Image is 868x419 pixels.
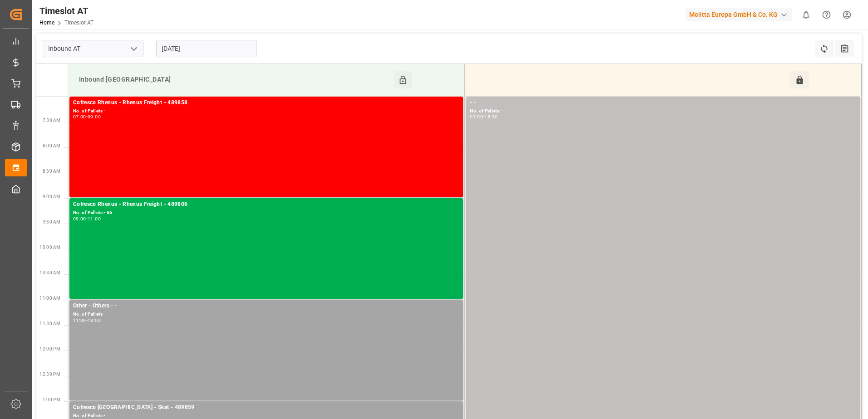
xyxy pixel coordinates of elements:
span: 12:30 PM [39,372,60,377]
div: Melitta Europa GmbH & Co. KG [686,8,792,21]
input: Type to search/select [43,40,143,57]
button: Melitta Europa GmbH & Co. KG [686,6,796,23]
div: 11:00 [88,217,101,221]
span: 8:30 AM [43,169,60,174]
div: 09:00 [73,217,86,221]
div: - - [470,98,856,107]
div: - [86,217,88,221]
span: 7:30 AM [43,118,60,123]
button: show 0 new notifications [796,5,816,25]
div: - [483,115,484,119]
span: 11:00 AM [39,296,60,301]
div: 07:00 [73,115,86,119]
div: 11:00 [73,318,86,322]
div: 07:00 [470,115,483,119]
div: Cofresco [GEOGRAPHIC_DATA] - Skat - 489859 [73,403,459,412]
span: 12:00 PM [39,346,60,351]
span: 11:30 AM [39,321,60,326]
button: Help Center [816,5,837,25]
a: Home [39,19,54,26]
div: Other - Others - - [73,302,459,311]
div: No. of Pallets - [73,107,459,115]
div: 15:30 [484,115,498,119]
input: DD-MM-YYYY [156,40,257,57]
div: - [86,318,88,322]
button: open menu [127,42,140,56]
div: Cofresco Rhenus - Rhenus Freight - 489858 [73,98,459,107]
div: Cofresco Rhenus - Rhenus Freight - 489806 [73,200,459,209]
span: 10:30 AM [39,270,60,275]
div: 09:00 [88,115,101,119]
div: Timeslot AT [39,4,94,18]
div: 13:00 [88,318,101,322]
div: No. of Pallets - [470,107,856,115]
div: No. of Pallets - 66 [73,209,459,217]
span: 10:00 AM [39,245,60,250]
span: 9:30 AM [43,219,60,224]
span: 1:00 PM [43,397,60,402]
span: 9:00 AM [43,194,60,199]
div: No. of Pallets - [73,311,459,318]
div: Inbound [GEOGRAPHIC_DATA] [75,71,394,88]
div: - [86,115,88,119]
span: 8:00 AM [43,143,60,148]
